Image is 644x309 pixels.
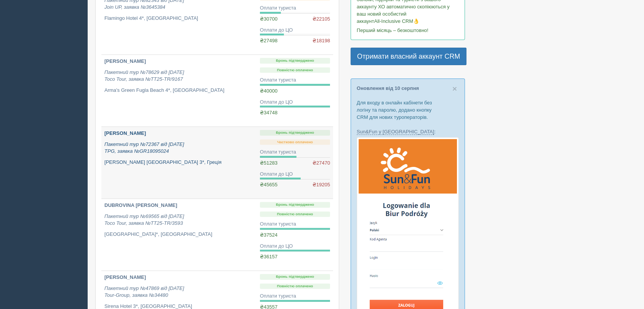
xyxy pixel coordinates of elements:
[104,141,184,154] i: Пакетний тур №72367 від [DATE] TPG, заявка №GR18095024
[452,85,457,93] button: Close
[260,139,330,145] p: Частково оплачено
[260,160,277,166] span: ₴51283
[260,77,330,84] div: Оплати туриста
[260,67,330,73] p: Повністю оплачено
[260,110,277,115] span: ₴34748
[260,99,330,106] div: Оплати до ЦО
[104,274,146,280] b: [PERSON_NAME]
[260,171,330,178] div: Оплати до ЦО
[260,16,277,22] span: ₴30700
[260,5,330,12] div: Оплати туриста
[357,128,459,135] p: :
[101,127,257,199] a: [PERSON_NAME] Пакетний тур №72367 від [DATE]TPG, заявка №GR18095024 [PERSON_NAME] [GEOGRAPHIC_DAT...
[260,211,330,217] p: Повністю оплачено
[260,221,330,228] div: Оплати туриста
[452,84,457,93] span: ×
[312,16,330,23] span: ₴22105
[260,254,277,259] span: ₴36157
[260,27,330,34] div: Оплати до ЦО
[104,87,254,94] p: Arma's Green Fugla Beach 4*, [GEOGRAPHIC_DATA]
[260,58,330,64] p: Бронь підтверджено
[260,232,277,238] span: ₴37524
[312,181,330,189] span: ₴19205
[260,243,330,250] div: Оплати до ЦО
[101,199,257,271] a: DUBROVINA [PERSON_NAME] Пакетний тур №69565 від [DATE]Toco Tour, заявка №TT25-TR/3593 [GEOGRAPHIC...
[260,182,277,187] span: ₴45655
[104,213,184,226] i: Пакетний тур №69565 від [DATE] Toco Tour, заявка №TT25-TR/3593
[374,18,420,24] span: All-Inclusive CRM👌
[104,231,254,238] p: [GEOGRAPHIC_DATA]*, [GEOGRAPHIC_DATA]
[351,48,466,65] a: Отримати власний аккаунт CRM
[104,58,146,64] b: [PERSON_NAME]
[312,37,330,45] span: ₴18198
[260,283,330,289] p: Повністю оплачено
[260,130,330,136] p: Бронь підтверджено
[104,69,184,82] i: Пакетний тур №78629 від [DATE] Toco Tour, заявка №TT25-TR/9167
[104,130,146,136] b: [PERSON_NAME]
[101,55,257,126] a: [PERSON_NAME] Пакетний тур №78629 від [DATE]Toco Tour, заявка №TT25-TR/9167 Arma's Green Fugla Be...
[260,202,330,208] p: Бронь підтверджено
[260,88,277,94] span: ₴40000
[260,38,277,43] span: ₴27498
[357,85,419,91] a: Оновлення від 10 серпня
[104,285,184,298] i: Пакетний тур №47869 від [DATE] Tour-Group, заявка №34480
[357,99,459,121] p: Для входу в онлайн кабінети без логіну та паролю, додано кнопку CRM для нових туроператорів.
[104,159,254,166] p: [PERSON_NAME] [GEOGRAPHIC_DATA] 3*, Греція
[357,129,434,135] a: Sun&Fun у [GEOGRAPHIC_DATA]
[357,27,459,34] p: Перший місяць – безкоштовно!
[104,15,254,22] p: Flamingo Hotel 4*, [GEOGRAPHIC_DATA]
[260,293,330,300] div: Оплати туриста
[260,274,330,280] p: Бронь підтверджено
[260,149,330,156] div: Оплати туриста
[104,202,177,208] b: DUBROVINA [PERSON_NAME]
[312,160,330,167] span: ₴27470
